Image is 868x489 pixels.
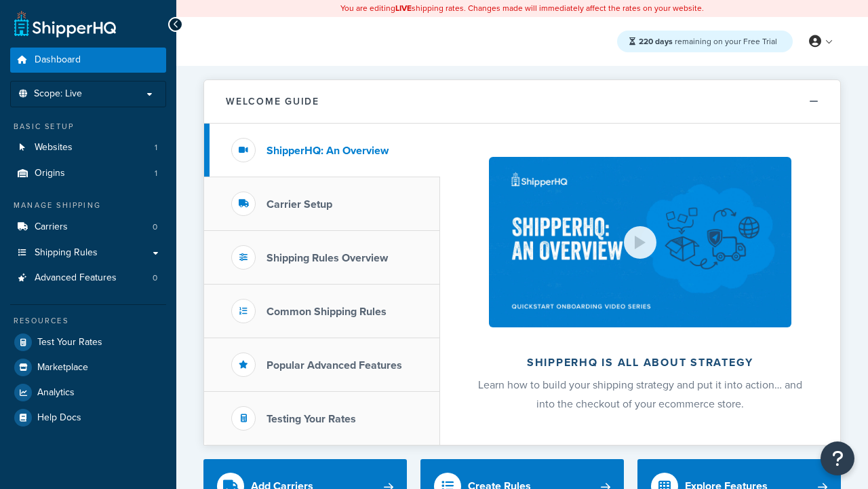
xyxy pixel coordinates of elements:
[10,121,166,132] div: Basic Setup
[267,413,356,425] h3: Testing Your Rates
[35,247,98,259] span: Shipping Rules
[37,337,102,348] span: Test Your Rates
[10,135,166,160] a: Websites1
[35,142,73,153] span: Websites
[821,441,854,475] button: Open Resource Center
[10,135,166,160] li: Websites
[10,215,166,240] a: Carriers0
[267,198,332,211] h3: Carrier Setup
[10,200,166,211] div: Manage Shipping
[10,315,166,327] div: Resources
[267,306,387,318] h3: Common Shipping Rules
[267,359,402,372] h3: Popular Advanced Features
[35,168,65,179] span: Origins
[10,355,166,380] a: Marketplace
[155,168,157,179] span: 1
[10,161,166,186] li: Origins
[37,412,81,424] span: Help Docs
[10,266,166,291] a: Advanced Features0
[10,48,166,73] a: Dashboard
[10,330,166,355] a: Test Your Rates
[267,252,388,264] h3: Shipping Rules Overview
[155,142,157,153] span: 1
[153,272,157,284] span: 0
[10,380,166,405] a: Analytics
[639,35,673,48] strong: 220 days
[34,88,82,100] span: Scope: Live
[37,387,75,399] span: Analytics
[10,161,166,186] a: Origins1
[489,157,791,327] img: ShipperHQ is all about strategy
[35,54,81,66] span: Dashboard
[639,35,777,48] span: remaining on your Free Trial
[10,240,166,266] a: Shipping Rules
[395,2,412,14] b: LIVE
[204,80,840,124] button: Welcome Guide
[153,221,157,233] span: 0
[10,405,166,430] a: Help Docs
[267,145,389,157] h3: ShipperHQ: An Overview
[476,357,804,369] h2: ShipperHQ is all about strategy
[35,272,117,284] span: Advanced Features
[10,215,166,240] li: Carriers
[10,266,166,291] li: Advanced Features
[37,362,88,374] span: Marketplace
[478,377,802,412] span: Learn how to build your shipping strategy and put it into action… and into the checkout of your e...
[35,221,68,233] span: Carriers
[226,96,319,107] h2: Welcome Guide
